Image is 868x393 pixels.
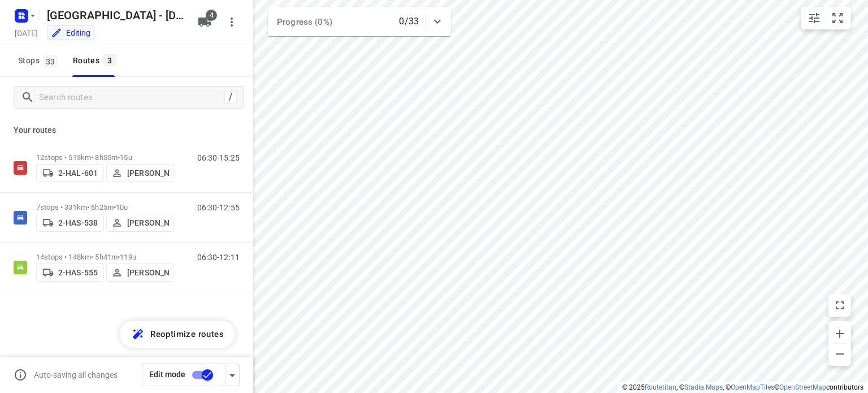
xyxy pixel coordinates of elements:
button: 4 [193,11,216,33]
a: OpenStreetMap [779,383,826,391]
span: Reoptimize routes [150,327,224,342]
h5: [GEOGRAPHIC_DATA] - [DATE] [42,6,189,24]
div: Driver app settings [225,368,239,382]
li: © 2025 , © , © © contributors [622,383,863,391]
div: Progress (0%)0/33 [268,7,451,36]
a: Routetitan [645,383,676,391]
button: 2-HAS-555 [36,264,104,282]
p: 2-HAS-538 [58,218,98,227]
button: [PERSON_NAME] [106,214,174,232]
p: 06:30-12:55 [197,203,240,212]
h5: Project date [10,27,42,40]
span: 3 [103,54,116,66]
p: [PERSON_NAME] [127,169,169,178]
span: 119u [120,253,136,261]
span: Progress (0%) [277,17,332,27]
button: 2-HAS-538 [36,214,104,232]
span: 33 [43,55,58,67]
button: Fit zoom [826,7,849,29]
p: 2-HAS-555 [58,268,98,277]
span: Stops [18,54,62,68]
button: Reoptimize routes [120,321,235,348]
button: [PERSON_NAME] [106,264,174,282]
span: 15u [120,153,132,162]
button: More [220,11,243,33]
div: small contained button group [801,7,851,29]
button: [PERSON_NAME] [106,164,174,182]
p: 0/33 [399,15,419,28]
span: 10u [116,203,128,211]
p: Auto-saving all changes [34,370,118,379]
div: Routes [73,54,120,68]
a: OpenMapTiles [731,383,774,391]
span: 4 [206,10,217,21]
p: 7 stops • 331km • 6h25m [36,203,174,211]
p: [PERSON_NAME] [127,218,169,227]
p: 06:30-15:25 [197,153,240,162]
button: 2-HAL-601 [36,164,104,182]
div: You are currently in edit mode. [51,27,90,38]
span: • [114,203,116,211]
span: Edit mode [149,370,185,379]
span: • [118,153,120,162]
input: Search routes [39,89,224,106]
p: 2-HAL-601 [58,169,98,178]
p: 12 stops • 513km • 8h55m [36,153,174,162]
button: Map settings [803,7,826,29]
span: • [118,253,120,261]
p: Your routes [14,124,240,136]
a: Stadia Maps [684,383,723,391]
div: / [224,91,237,103]
p: 06:30-12:11 [197,253,240,262]
p: 14 stops • 148km • 5h41m [36,253,174,261]
p: [PERSON_NAME] [127,268,169,277]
